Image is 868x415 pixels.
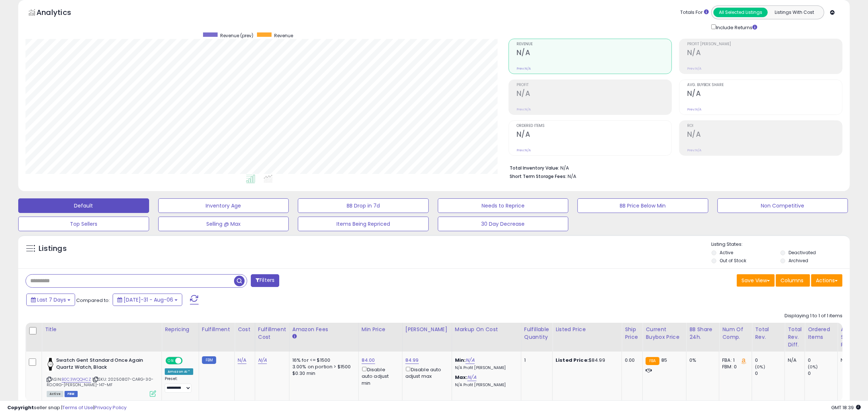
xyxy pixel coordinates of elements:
button: Filters [251,274,279,287]
label: Deactivated [789,249,816,256]
a: N/A [238,357,246,364]
span: ROI [687,124,842,128]
div: 0% [689,357,713,364]
div: 3.00% on portion > $1500 [292,364,353,370]
button: All Selected Listings [713,8,768,17]
div: FBM: 0 [722,364,746,370]
b: Swatch Gent Standard Once Again Quartz Watch, Black [56,357,145,372]
div: Displaying 1 to 1 of 1 items [785,313,842,319]
h2: N/A [517,89,672,99]
button: Save View [737,274,775,287]
label: Active [720,249,733,256]
a: N/A [467,374,476,381]
img: 61b3HRF-suL._SL40_.jpg [47,357,54,372]
b: Min: [455,357,466,364]
a: N/A [466,357,474,364]
span: 2025-08-14 18:39 GMT [831,404,861,411]
small: Prev: N/A [687,66,701,71]
small: FBA [646,357,659,365]
p: N/A Profit [PERSON_NAME] [455,365,515,371]
b: Max: [455,374,468,381]
button: Actions [811,274,842,287]
span: N/A [568,173,576,180]
small: (0%) [755,364,765,370]
small: Prev: N/A [517,66,531,71]
b: Short Term Storage Fees: [510,173,567,179]
div: Amazon AI * [165,368,193,375]
div: Fulfillment [202,326,231,333]
h2: N/A [687,89,842,99]
button: Top Sellers [18,217,149,231]
p: Listing States: [712,241,850,248]
a: Terms of Use [62,404,93,411]
h2: N/A [687,49,842,58]
button: Selling @ Max [158,217,289,231]
div: Include Returns [706,23,766,31]
div: Cost [238,326,252,333]
strong: Copyright [7,404,34,411]
div: Totals For [680,9,709,16]
span: Avg. Buybox Share [687,83,842,87]
div: Preset: [165,376,193,393]
span: All listings currently available for purchase on Amazon [47,391,63,397]
small: Prev: N/A [517,148,531,152]
b: Listed Price: [556,357,589,364]
div: 0 [808,357,837,364]
label: Out of Stock [720,257,746,264]
small: Prev: N/A [517,107,531,112]
h2: N/A [517,130,672,140]
li: N/A [510,163,837,172]
div: Avg Selling Price [841,326,867,349]
h5: Analytics [36,7,85,19]
span: Columns [781,277,803,284]
div: Listed Price [556,326,619,333]
div: 0 [755,357,785,364]
div: N/A [841,357,865,364]
span: 85 [661,357,667,364]
div: Disable auto adjust min [362,365,397,387]
button: 30 Day Decrease [438,217,569,231]
div: Ordered Items [808,326,834,341]
div: Total Rev. Diff. [788,326,802,349]
small: FBM [202,356,216,364]
span: ON [166,358,175,364]
h2: N/A [517,49,672,58]
span: OFF [182,358,193,364]
span: Last 7 Days [37,296,66,303]
small: Prev: N/A [687,107,701,112]
span: Profit [PERSON_NAME] [687,42,842,46]
span: Revenue (prev) [220,32,253,39]
span: Ordered Items [517,124,672,128]
h2: N/A [687,130,842,140]
h5: Listings [39,244,67,254]
button: Needs to Reprice [438,198,569,213]
button: Default [18,198,149,213]
span: | SKU: 20250807-CARG-30-RD.ORG-[PERSON_NAME]-147-MF [47,376,153,387]
button: Columns [776,274,810,287]
a: N/A [258,357,267,364]
div: Min Price [362,326,399,333]
div: 16% for <= $1500 [292,357,353,364]
p: N/A Profit [PERSON_NAME] [455,383,515,388]
button: BB Price Below Min [577,198,708,213]
div: $84.99 [556,357,616,364]
b: Total Inventory Value: [510,165,559,171]
div: 1 [524,357,547,364]
div: Fulfillable Quantity [524,326,549,341]
span: Revenue [517,42,672,46]
span: Compared to: [76,297,110,304]
a: B0C3WQQHCZ [62,376,91,383]
span: [DATE]-31 - Aug-06 [124,296,173,303]
div: Current Buybox Price [646,326,683,341]
a: 84.99 [405,357,419,364]
a: Privacy Policy [94,404,126,411]
div: Disable auto adjust max [405,365,446,380]
small: Amazon Fees. [292,333,297,340]
span: Revenue [274,32,293,39]
div: 0 [808,370,837,377]
div: Num of Comp. [722,326,749,341]
div: Repricing [165,326,196,333]
div: seller snap | | [7,404,126,411]
div: ASIN: [47,357,156,396]
div: Total Rev. [755,326,782,341]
